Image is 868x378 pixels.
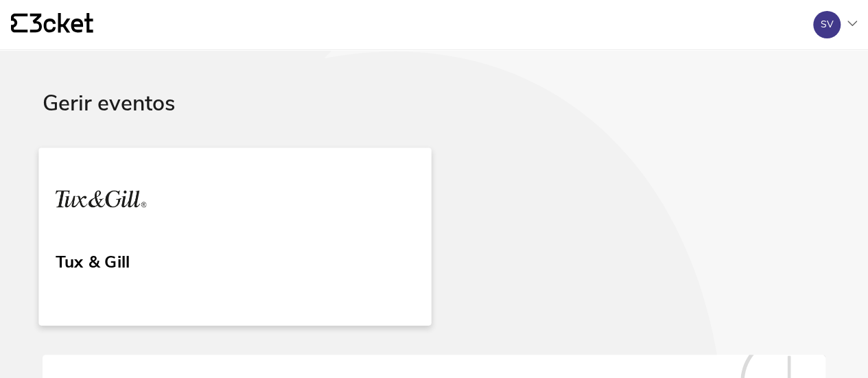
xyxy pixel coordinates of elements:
[56,170,147,233] img: Tux & Gill
[43,91,825,150] div: Gerir eventos
[11,13,93,36] a: {' '}
[56,247,130,272] div: Tux & Gill
[38,147,431,325] a: Tux & Gill Tux & Gill
[821,19,834,30] div: SV
[11,14,27,33] g: {' '}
